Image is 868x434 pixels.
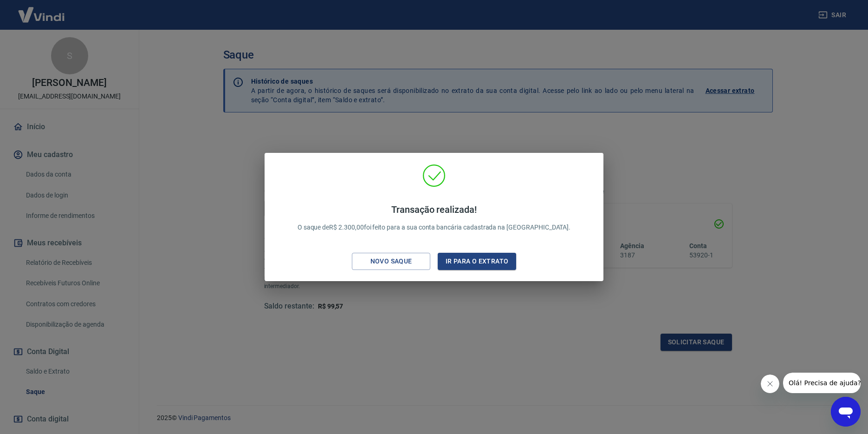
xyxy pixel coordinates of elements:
[438,253,516,270] button: Ir para o extrato
[298,204,571,232] p: O saque de R$ 2.300,00 foi feito para a sua conta bancária cadastrada na [GEOGRAPHIC_DATA].
[783,373,861,393] iframe: Message from company
[352,253,430,270] button: Novo saque
[831,397,861,427] iframe: Button to launch messaging window
[298,204,571,215] h4: Transação realizada!
[6,7,78,14] span: Olá! Precisa de ajuda?
[359,256,423,267] div: Novo saque
[761,375,779,393] iframe: Close message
